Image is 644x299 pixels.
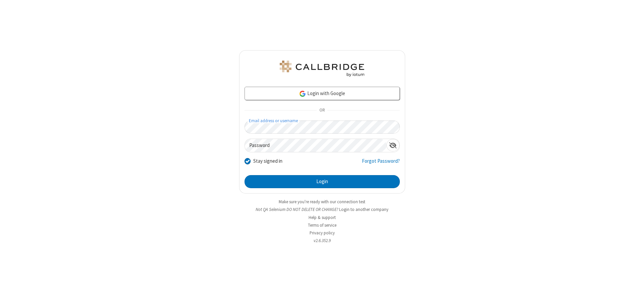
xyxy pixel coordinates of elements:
[279,199,365,205] a: Make sure you're ready with our connection test
[245,121,400,134] input: Email address or username
[239,237,405,244] li: v2.6.352.9
[245,139,386,152] input: Password
[386,139,399,151] div: Show password
[278,61,366,77] img: QA Selenium DO NOT DELETE OR CHANGE
[308,222,336,228] a: Terms of service
[253,157,282,165] label: Stay signed in
[239,206,405,213] li: Not QA Selenium DO NOT DELETE OR CHANGE?
[245,87,400,100] a: Login with Google
[317,106,327,115] span: OR
[309,215,336,220] a: Help & support
[310,230,335,236] a: Privacy policy
[339,206,388,213] button: Login to another company
[299,90,306,97] img: google-icon.png
[362,157,400,170] a: Forgot Password?
[245,175,400,189] button: Login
